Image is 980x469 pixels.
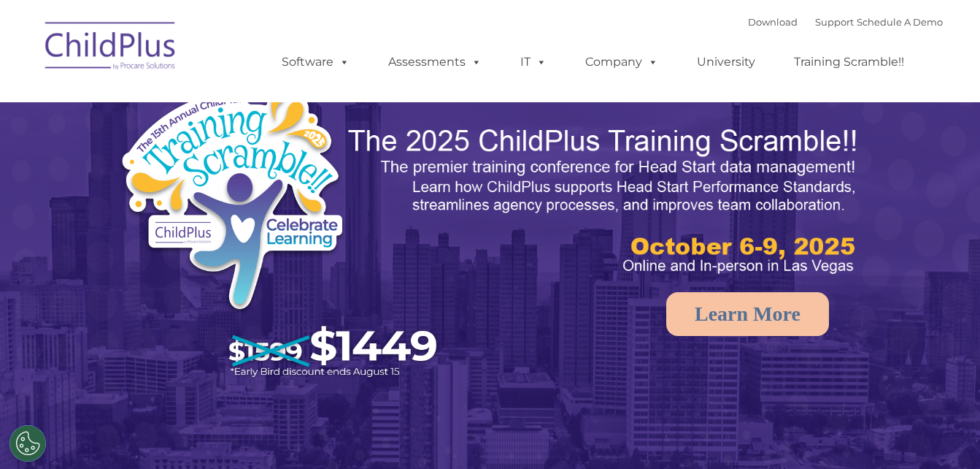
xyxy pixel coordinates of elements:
[374,47,496,77] a: Assessments
[571,47,673,77] a: Company
[857,16,943,28] a: Schedule A Demo
[682,47,770,77] a: University
[748,16,798,28] a: Download
[779,47,919,77] a: Training Scramble!!
[506,47,561,77] a: IT
[267,47,364,77] a: Software
[9,425,46,462] button: Cookies Settings
[815,16,854,28] a: Support
[38,12,184,85] img: ChildPlus by Procare Solutions
[666,292,829,336] a: Learn More
[748,16,943,28] font: |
